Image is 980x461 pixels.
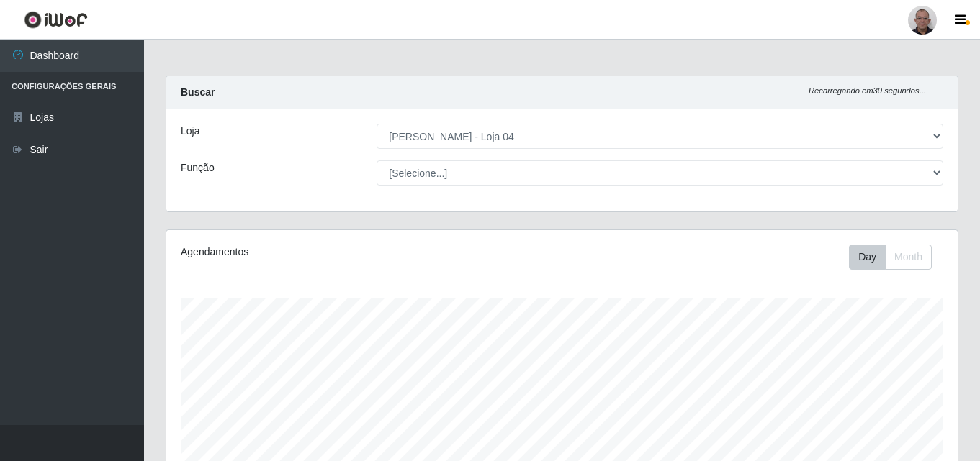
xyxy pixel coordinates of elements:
[181,124,199,139] label: Loja
[849,245,886,270] button: Day
[849,245,932,270] div: First group
[24,11,88,29] img: CoreUI Logo
[809,86,926,95] i: Recarregando em 30 segundos...
[181,86,215,98] strong: Buscar
[885,245,932,270] button: Month
[849,245,943,270] div: Toolbar with button groups
[181,160,215,175] label: Função
[181,245,486,260] div: Agendamentos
